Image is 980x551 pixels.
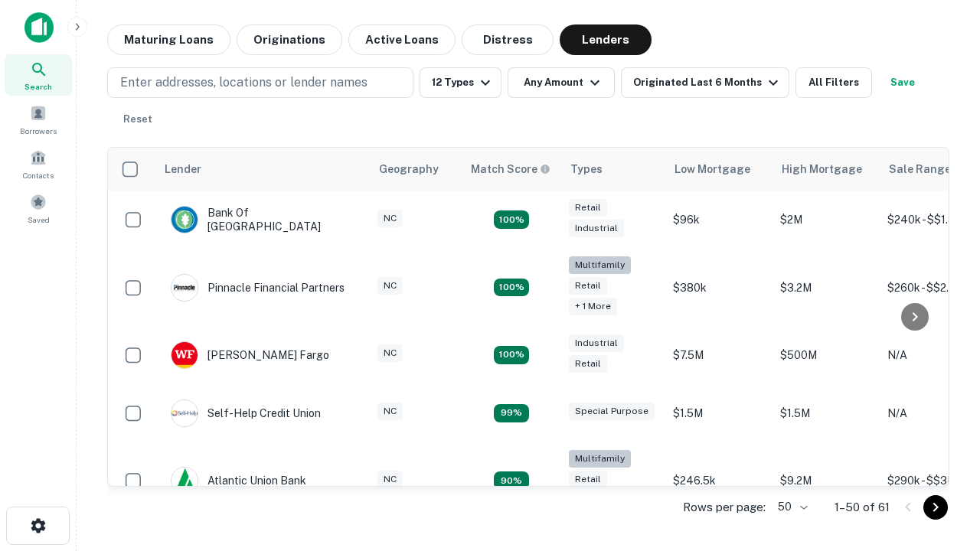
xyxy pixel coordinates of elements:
[773,384,880,442] td: $1.5M
[773,249,880,326] td: $3.2M
[665,384,773,442] td: $1.5M
[665,326,773,384] td: $7.5M
[171,342,198,368] img: picture
[377,403,403,420] div: NC
[569,471,607,488] div: Retail
[377,210,403,227] div: NC
[494,279,529,297] div: Matching Properties: 20, hasApolloMatch: undefined
[773,191,880,249] td: $2M
[773,148,880,191] th: High Mortgage
[237,24,342,55] button: Originations
[171,341,329,369] div: [PERSON_NAME] Fargo
[471,161,547,178] h6: Match Score
[569,256,631,274] div: Multifamily
[494,210,529,229] div: Matching Properties: 15, hasApolloMatch: undefined
[494,346,529,364] div: Matching Properties: 14, hasApolloMatch: undefined
[107,67,413,98] button: Enter addresses, locations or lender names
[5,187,72,229] a: Saved
[5,99,72,140] a: Borrowers
[569,277,607,295] div: Retail
[569,298,617,315] div: + 1 more
[508,67,615,98] button: Any Amount
[570,160,603,178] div: Types
[377,471,403,488] div: NC
[889,160,951,178] div: Sale Range
[120,73,367,92] p: Enter addresses, locations or lender names
[23,169,54,181] span: Contacts
[462,148,561,191] th: Capitalize uses an advanced AI algorithm to match your search with the best lender. The match sco...
[569,334,624,352] div: Industrial
[665,191,773,249] td: $96k
[370,148,462,191] th: Geography
[20,125,57,137] span: Borrowers
[772,496,810,518] div: 50
[878,67,927,98] button: Save your search to get updates of matches that match your search criteria.
[5,143,72,184] a: Contacts
[379,160,439,178] div: Geography
[165,160,201,178] div: Lender
[171,206,354,233] div: Bank Of [GEOGRAPHIC_DATA]
[923,495,948,520] button: Go to next page
[171,400,198,426] img: picture
[107,24,230,55] button: Maturing Loans
[569,199,607,217] div: Retail
[675,160,750,178] div: Low Mortgage
[569,450,631,468] div: Multifamily
[171,399,321,427] div: Self-help Credit Union
[420,67,501,98] button: 12 Types
[773,442,880,520] td: $9.2M
[835,498,890,517] p: 1–50 of 61
[171,275,198,301] img: picture
[633,73,782,92] div: Originated Last 6 Months
[377,344,403,362] div: NC
[5,54,72,96] a: Search
[569,355,607,373] div: Retail
[903,380,980,453] iframe: Chat Widget
[462,24,554,55] button: Distress
[773,326,880,384] td: $500M
[171,274,345,302] div: Pinnacle Financial Partners
[171,467,306,494] div: Atlantic Union Bank
[621,67,789,98] button: Originated Last 6 Months
[348,24,456,55] button: Active Loans
[665,442,773,520] td: $246.5k
[171,207,198,233] img: picture
[155,148,370,191] th: Lender
[377,277,403,295] div: NC
[782,160,862,178] div: High Mortgage
[494,404,529,422] div: Matching Properties: 11, hasApolloMatch: undefined
[471,161,550,178] div: Capitalize uses an advanced AI algorithm to match your search with the best lender. The match sco...
[561,148,665,191] th: Types
[28,214,50,226] span: Saved
[171,468,198,494] img: picture
[24,12,54,43] img: capitalize-icon.png
[569,403,655,420] div: Special Purpose
[665,148,773,191] th: Low Mortgage
[494,471,529,490] div: Matching Properties: 10, hasApolloMatch: undefined
[569,220,624,237] div: Industrial
[665,249,773,326] td: $380k
[795,67,872,98] button: All Filters
[24,80,52,93] span: Search
[560,24,652,55] button: Lenders
[113,104,162,135] button: Reset
[683,498,766,517] p: Rows per page:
